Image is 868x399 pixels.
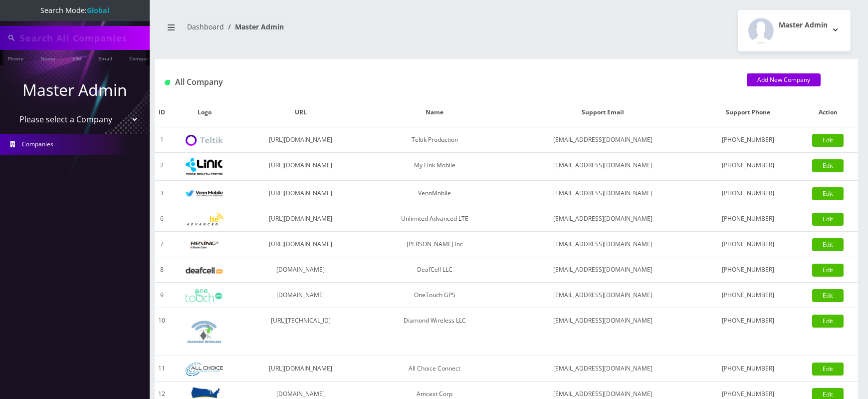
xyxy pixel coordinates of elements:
td: [DOMAIN_NAME] [240,257,362,283]
th: Name [361,98,508,127]
img: VennMobile [186,190,223,197]
a: Edit [812,134,844,147]
td: 6 [155,206,169,232]
h2: Master Admin [779,21,828,29]
input: Search All Companies [20,28,147,47]
a: Add New Company [747,73,821,86]
th: Logo [169,98,240,127]
a: Edit [812,159,844,172]
td: [EMAIL_ADDRESS][DOMAIN_NAME] [508,181,698,206]
td: [DOMAIN_NAME] [240,283,362,308]
td: All Choice Connect [361,356,508,382]
a: Edit [812,363,844,376]
li: Master Admin [224,21,284,32]
td: 7 [155,232,169,257]
img: Unlimited Advanced LTE [186,213,223,226]
td: [EMAIL_ADDRESS][DOMAIN_NAME] [508,153,698,181]
td: 8 [155,257,169,283]
a: Edit [812,315,844,328]
th: URL [240,98,362,127]
a: Phone [2,50,28,65]
td: [PHONE_NUMBER] [698,356,798,382]
td: [URL][DOMAIN_NAME] [240,153,362,181]
button: Master Admin [738,10,851,51]
td: [URL][DOMAIN_NAME] [240,181,362,206]
th: ID [155,98,169,127]
a: Company [124,50,158,65]
td: [PHONE_NUMBER] [698,153,798,181]
td: [PHONE_NUMBER] [698,127,798,153]
td: [EMAIL_ADDRESS][DOMAIN_NAME] [508,232,698,257]
a: Name [35,50,60,65]
a: Edit [812,238,844,251]
td: 1 [155,127,169,153]
nav: breadcrumb [162,16,499,45]
span: Search Mode: [40,5,109,15]
span: Companies [22,140,53,148]
img: All Choice Connect [186,363,223,376]
td: [EMAIL_ADDRESS][DOMAIN_NAME] [508,356,698,382]
td: [PHONE_NUMBER] [698,308,798,356]
img: Teltik Production [186,135,223,146]
td: [PHONE_NUMBER] [698,206,798,232]
td: 11 [155,356,169,382]
td: [URL][DOMAIN_NAME] [240,356,362,382]
td: OneTouch GPS [361,283,508,308]
a: Edit [812,289,844,302]
a: SIM [67,50,86,65]
th: Action [798,98,858,127]
td: [PERSON_NAME] Inc [361,232,508,257]
td: 10 [155,308,169,356]
td: VennMobile [361,181,508,206]
td: [EMAIL_ADDRESS][DOMAIN_NAME] [508,283,698,308]
td: 3 [155,181,169,206]
img: Rexing Inc [186,240,223,250]
a: Edit [812,187,844,200]
td: Diamond Wireless LLC [361,308,508,356]
img: My Link Mobile [186,158,223,175]
strong: Global [87,5,109,15]
td: [PHONE_NUMBER] [698,257,798,283]
td: [URL][DOMAIN_NAME] [240,127,362,153]
td: [PHONE_NUMBER] [698,283,798,308]
td: 9 [155,283,169,308]
a: Dashboard [187,22,224,31]
a: Edit [812,264,844,277]
td: [PHONE_NUMBER] [698,232,798,257]
td: DeafCell LLC [361,257,508,283]
td: 2 [155,153,169,181]
td: [EMAIL_ADDRESS][DOMAIN_NAME] [508,257,698,283]
img: DeafCell LLC [186,267,223,274]
td: [URL][DOMAIN_NAME] [240,232,362,257]
td: Teltik Production [361,127,508,153]
th: Support Phone [698,98,798,127]
h1: All Company [165,77,732,87]
td: [URL][DOMAIN_NAME] [240,206,362,232]
img: OneTouch GPS [186,289,223,302]
td: [EMAIL_ADDRESS][DOMAIN_NAME] [508,308,698,356]
img: All Company [165,80,170,85]
td: My Link Mobile [361,153,508,181]
a: Email [93,50,117,65]
td: Unlimited Advanced LTE [361,206,508,232]
td: [URL][TECHNICAL_ID] [240,308,362,356]
td: [EMAIL_ADDRESS][DOMAIN_NAME] [508,206,698,232]
a: Edit [812,213,844,226]
th: Support Email [508,98,698,127]
td: [EMAIL_ADDRESS][DOMAIN_NAME] [508,127,698,153]
td: [PHONE_NUMBER] [698,181,798,206]
img: Diamond Wireless LLC [186,313,223,351]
